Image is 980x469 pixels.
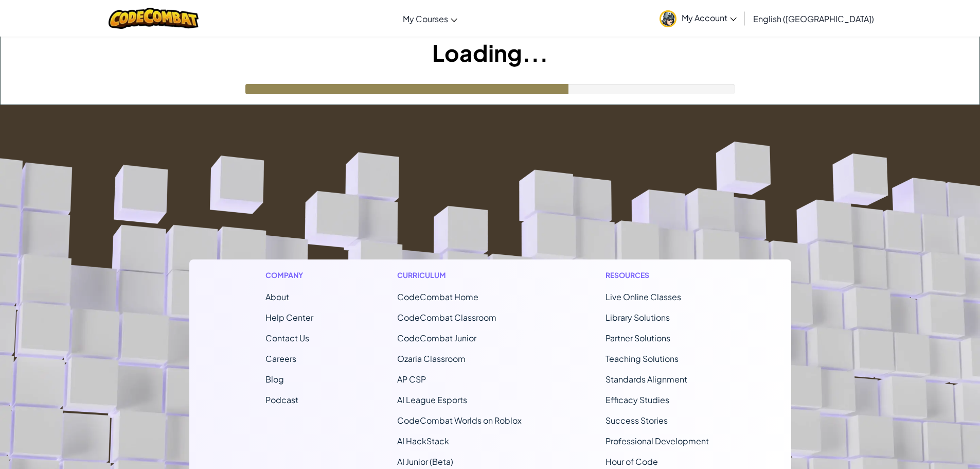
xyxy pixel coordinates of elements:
[682,12,737,23] span: My Account
[605,291,681,302] a: Live Online Classes
[397,394,467,405] a: AI League Esports
[397,353,466,364] a: Ozaria Classroom
[605,374,687,385] a: Standards Alignment
[660,10,676,27] img: avatar
[397,312,496,323] a: CodeCombat Classroom
[605,353,679,364] a: Teaching Solutions
[605,436,709,446] a: Professional Development
[1,37,979,68] h1: Loading...
[397,436,449,446] a: AI HackStack
[605,333,670,343] a: Partner Solutions
[605,270,715,281] h1: Resources
[397,291,478,302] span: CodeCombat Home
[397,374,426,385] a: AP CSP
[265,394,298,405] a: Podcast
[753,13,874,24] span: English ([GEOGRAPHIC_DATA])
[403,13,448,24] span: My Courses
[397,270,522,281] h1: Curriculum
[605,394,669,405] a: Efficacy Studies
[397,333,476,343] a: CodeCombat Junior
[398,5,462,32] a: My Courses
[605,456,658,467] a: Hour of Code
[397,456,453,467] a: AI Junior (Beta)
[265,312,313,323] a: Help Center
[605,312,670,323] a: Library Solutions
[265,353,296,364] a: Careers
[109,8,199,29] img: CodeCombat logo
[265,291,289,302] a: About
[265,374,284,385] a: Blog
[265,333,309,343] span: Contact Us
[265,270,313,281] h1: Company
[605,415,668,426] a: Success Stories
[748,5,879,32] a: English ([GEOGRAPHIC_DATA])
[654,2,742,34] a: My Account
[397,415,522,426] a: CodeCombat Worlds on Roblox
